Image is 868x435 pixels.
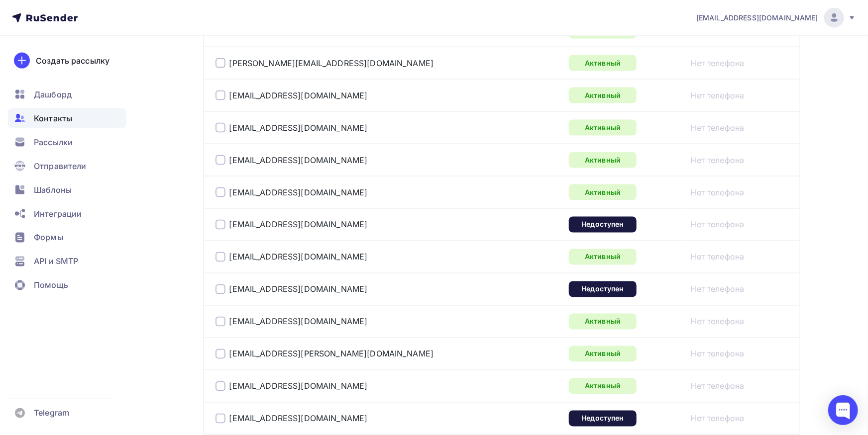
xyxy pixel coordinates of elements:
[696,8,856,28] a: [EMAIL_ADDRESS][DOMAIN_NAME]
[691,154,745,166] a: Нет телефона
[569,217,637,233] div: Недоступен
[229,187,368,197] a: [EMAIL_ADDRESS][DOMAIN_NAME]
[691,186,745,198] a: Нет телефона
[229,349,434,359] a: [EMAIL_ADDRESS][PERSON_NAME][DOMAIN_NAME]
[34,136,73,148] span: Рассылки
[229,58,434,68] a: [PERSON_NAME][EMAIL_ADDRESS][DOMAIN_NAME]
[691,283,745,295] a: Нет телефона
[569,281,637,297] div: Недоступен
[34,112,72,124] span: Контакты
[569,87,637,103] div: Активный
[36,55,109,67] div: Создать рассылку
[569,249,637,265] div: Активный
[8,85,126,104] a: Дашборд
[34,256,78,267] span: API и SMTP
[229,123,368,133] a: [EMAIL_ADDRESS][DOMAIN_NAME]
[696,13,818,23] span: [EMAIL_ADDRESS][DOMAIN_NAME]
[34,160,87,172] span: Отправители
[229,90,368,100] a: [EMAIL_ADDRESS][DOMAIN_NAME]
[569,120,637,136] div: Активный
[691,57,745,69] a: Нет телефона
[8,180,126,200] a: Шаблоны
[34,184,72,196] span: Шаблоны
[8,132,126,152] a: Рассылки
[691,219,745,231] a: Нет телефона
[34,407,69,419] span: Telegram
[229,155,368,165] a: [EMAIL_ADDRESS][DOMAIN_NAME]
[691,89,745,101] a: Нет телефона
[34,279,68,291] span: Помощь
[8,108,126,128] a: Контакты
[569,346,637,362] div: Активный
[569,314,637,330] div: Активный
[569,152,637,168] div: Активный
[34,232,63,244] span: Формы
[8,228,126,248] a: Формы
[229,284,368,294] a: [EMAIL_ADDRESS][DOMAIN_NAME]
[691,348,745,360] a: Нет телефона
[229,252,368,262] a: [EMAIL_ADDRESS][DOMAIN_NAME]
[691,316,745,328] a: Нет телефона
[34,88,72,100] span: Дашборд
[569,55,637,71] div: Активный
[691,251,745,263] a: Нет телефона
[229,414,368,424] a: [EMAIL_ADDRESS][DOMAIN_NAME]
[569,411,637,427] div: Недоступен
[229,381,368,391] a: [EMAIL_ADDRESS][DOMAIN_NAME]
[569,378,637,394] div: Активный
[34,208,82,220] span: Интеграции
[569,184,637,200] div: Активный
[229,317,368,327] a: [EMAIL_ADDRESS][DOMAIN_NAME]
[691,413,745,425] a: Нет телефона
[229,220,368,230] a: [EMAIL_ADDRESS][DOMAIN_NAME]
[691,380,745,392] a: Нет телефона
[691,122,745,134] a: Нет телефона
[8,156,126,176] a: Отправители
